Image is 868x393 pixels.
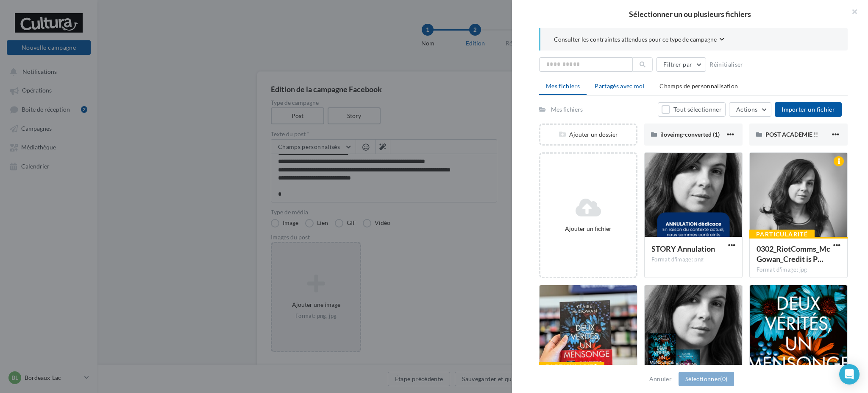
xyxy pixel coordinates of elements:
span: STORY Annulation [651,244,715,253]
h2: Sélectionner un ou plusieurs fichiers [526,10,854,18]
div: Ajouter un dossier [540,130,636,139]
div: Particularité [749,230,815,239]
div: Format d'image: jpg [757,266,840,274]
span: Champs de personnalisation [659,82,738,90]
button: Annuler [646,374,675,384]
span: (0) [720,375,727,382]
span: Importer un fichier [782,106,835,113]
button: Importer un fichier [775,102,842,117]
div: Format d'image: png [651,256,735,264]
span: 0302_RiotComms_McGowan_Credit is Philippa Gedge [757,244,830,264]
button: Filtrer par [656,57,706,72]
div: Open Intercom Messenger [839,364,860,385]
button: Consulter les contraintes attendues pour ce type de campagne [554,35,724,45]
span: Mes fichiers [546,82,580,90]
button: Actions [729,102,771,117]
span: Actions [736,106,757,113]
div: Ajouter un fichier [544,225,633,233]
span: iloveimg-converted (1) [660,131,720,138]
span: POST ACADEMIE !! [765,131,818,138]
div: Particularité [539,362,604,371]
button: Réinitialiser [706,59,747,70]
span: Partagés avec moi [595,82,645,90]
span: Consulter les contraintes attendues pour ce type de campagne [554,35,717,44]
button: Tout sélectionner [658,102,726,117]
div: Mes fichiers [551,105,583,114]
button: Sélectionner(0) [679,372,734,386]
